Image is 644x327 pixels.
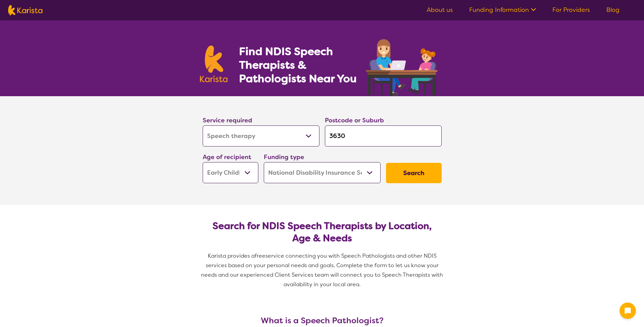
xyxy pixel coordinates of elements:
a: About us [427,6,453,14]
label: Age of recipient [203,153,251,161]
img: Karista logo [200,46,228,82]
label: Service required [203,116,252,124]
h1: Find NDIS Speech Therapists & Pathologists Near You [239,45,365,85]
a: Funding Information [469,6,536,14]
button: Search [386,163,442,183]
input: Type [325,125,442,147]
a: Blog [606,6,620,14]
img: Karista logo [8,5,42,15]
label: Postcode or Suburb [325,116,384,124]
span: free [255,252,265,259]
label: Funding type [264,153,304,161]
h2: Search for NDIS Speech Therapists by Location, Age & Needs [208,220,436,244]
span: Karista provides a [208,252,255,259]
h3: What is a Speech Pathologist? [200,316,444,325]
img: speech-therapy [361,37,444,96]
span: service connecting you with Speech Pathologists and other NDIS services based on your personal ne... [201,252,444,288]
a: For Providers [552,6,590,14]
